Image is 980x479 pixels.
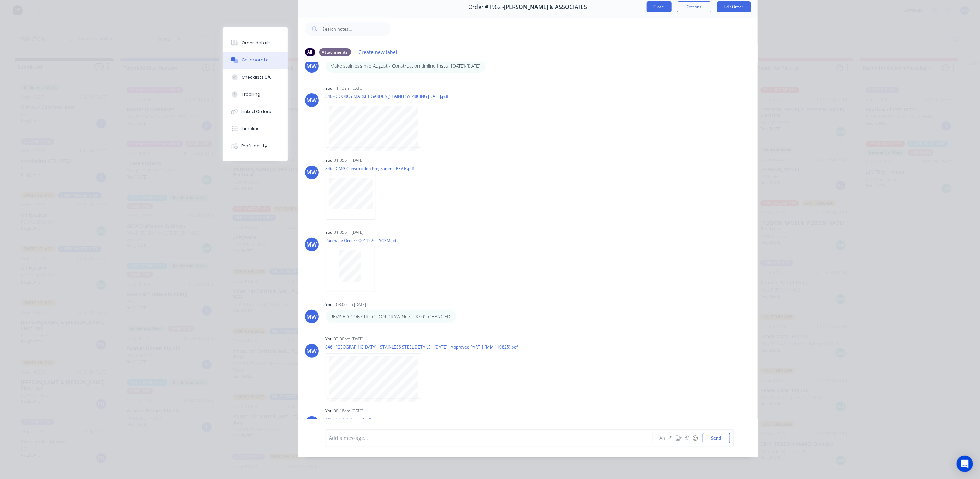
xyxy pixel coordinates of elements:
[307,96,317,104] div: MW
[326,344,518,350] p: 846 - [GEOGRAPHIC_DATA] - STAINLESS STEEL DETAILS - [DATE] - Approved PART 1 (MM 110825).pdf
[241,143,267,149] div: Profitability
[469,4,504,10] span: Order #1962 -
[355,47,401,57] button: Create new label
[326,416,382,422] p: #1962 HWU Bracket.pdf
[307,240,317,249] div: MW
[504,4,587,10] span: [PERSON_NAME] & ASSOCIATES
[241,57,269,63] div: Collaborate
[307,62,317,70] div: MW
[326,166,414,171] p: 846 - CMG Construction Programme REV B.pdf
[241,126,260,132] div: Timeline
[307,347,317,355] div: MW
[717,1,751,12] button: Edit Order
[331,62,481,69] p: Make stainless mid August - Construction timline Install [DATE]-[DATE]
[334,157,364,163] div: 01:05pm [DATE]
[647,1,672,12] button: Close
[326,229,333,236] div: You
[223,52,288,69] button: Collaborate
[223,120,288,137] button: Timeline
[223,86,288,103] button: Tracking
[223,34,288,52] button: Order details
[691,434,699,442] button: ☺
[677,1,711,12] button: Options
[326,85,333,91] div: You
[326,408,333,414] div: You
[307,312,317,321] div: MW
[666,434,675,442] button: @
[326,157,333,163] div: You
[241,91,260,98] div: Tracking
[326,336,333,342] div: You
[334,85,364,91] div: 11:13am [DATE]
[326,93,449,99] p: 846 - COOROY MARKET GARDEN_STAINLESS PRICING [DATE].pdf
[223,69,288,86] button: Checklists 0/0
[703,433,730,443] button: Send
[307,168,317,176] div: MW
[334,408,364,414] div: 08:18am [DATE]
[326,301,333,308] div: You
[319,48,351,56] div: Attachments
[241,109,271,115] div: Linked Orders
[331,313,451,320] p: REVISED CONSTRUCTION DRAWINGS - KS02 CHANGED
[334,336,364,342] div: 03:00pm [DATE]
[334,229,364,236] div: 01:05pm [DATE]
[241,40,271,46] div: Order details
[305,48,315,56] div: All
[334,301,366,308] div: - 03:00pm [DATE]
[223,137,288,155] button: Profitability
[241,74,272,80] div: Checklists 0/0
[658,434,666,442] button: Aa
[326,238,398,243] p: Purchase Order 00011226 - SCSM.pdf
[957,456,973,472] div: Open Intercom Messenger
[223,103,288,120] button: Linked Orders
[323,22,391,36] input: Search notes...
